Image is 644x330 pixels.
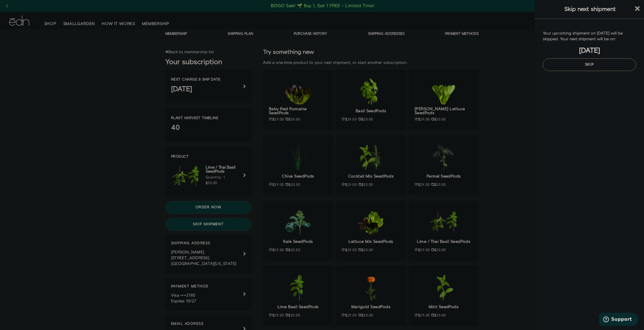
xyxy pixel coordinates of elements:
[564,5,616,14] span: Skip next shipment
[635,4,640,14] button: close sidebar
[543,58,636,71] button: Skip
[599,313,638,327] iframe: Opens a widget where you can find more information
[543,30,636,42] div: Your upcoming shipment on [DATE] will be skipped. Your next shipment will be on:
[543,48,636,54] h3: [DATE]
